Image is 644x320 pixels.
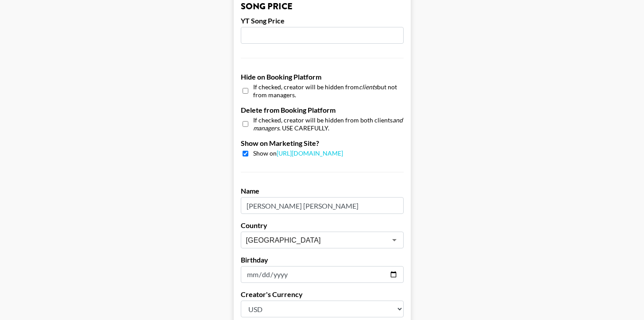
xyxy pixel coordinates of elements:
span: If checked, creator will be hidden from but not from managers. [253,83,404,99]
em: and managers [253,116,403,132]
a: [URL][DOMAIN_NAME] [277,149,343,157]
label: Name [241,187,404,195]
label: Delete from Booking Platform [241,106,404,114]
label: Birthday [241,255,404,264]
label: Hide on Booking Platform [241,72,404,81]
span: If checked, creator will be hidden from both clients . USE CAREFULLY. [253,116,404,132]
span: Show on [253,149,343,158]
label: YT Song Price [241,16,404,25]
h3: Song Price [241,2,404,11]
label: Creator's Currency [241,290,404,299]
label: Show on Marketing Site? [241,139,404,148]
button: Open [388,234,401,246]
label: Country [241,221,404,230]
em: clients [359,83,377,91]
